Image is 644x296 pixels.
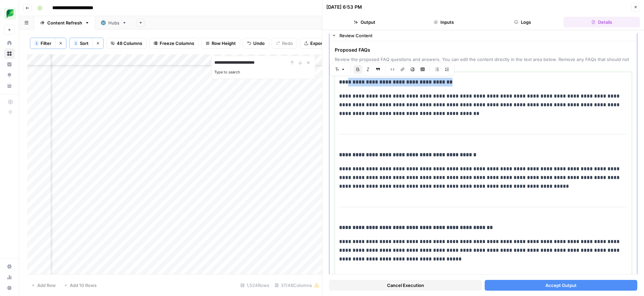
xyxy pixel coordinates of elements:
[35,41,39,46] div: 1
[238,280,272,291] div: 1,524 Rows
[272,280,322,291] div: 37/48 Columns
[329,280,482,291] button: Cancel Execution
[75,41,77,46] span: 1
[300,38,338,49] button: Export CSV
[387,282,424,289] span: Cancel Execution
[339,32,633,39] div: Review Content
[201,38,240,49] button: Row Height
[30,38,55,49] button: 1Filter
[4,283,15,293] button: Help + Support
[326,17,403,27] button: Output
[34,16,95,29] a: Content Refresh
[95,16,132,29] a: Hubs
[272,38,297,49] button: Redo
[406,17,482,27] button: Inputs
[4,5,15,22] button: Workspace: SproutSocial
[4,59,15,70] a: Insights
[4,48,15,59] a: Browse
[4,80,15,91] a: Your Data
[329,30,637,41] button: Review Content
[485,17,561,27] button: Logs
[41,40,51,47] span: Filter
[37,282,56,289] span: Add Row
[4,8,16,20] img: SproutSocial Logo
[149,38,199,49] button: Freeze Columns
[4,70,15,80] a: Opportunities
[545,282,577,289] span: Accept Output
[27,280,60,291] button: Add Row
[160,40,194,47] span: Freeze Columns
[117,40,142,47] span: 48 Columns
[485,280,638,291] button: Accept Output
[214,70,240,74] label: Type to search
[563,17,640,27] button: Details
[212,40,236,47] span: Row Height
[4,272,15,283] a: Usage
[70,282,97,289] span: Add 10 Rows
[47,19,82,26] div: Content Refresh
[326,4,362,10] div: [DATE] 6:53 PM
[4,261,15,272] a: Settings
[282,40,293,47] span: Redo
[36,41,38,46] span: 1
[243,38,269,49] button: Undo
[304,59,312,67] button: Close Search
[69,38,93,49] button: 1Sort
[4,38,15,48] a: Home
[74,41,78,46] div: 1
[106,38,147,49] button: 48 Columns
[253,40,265,47] span: Undo
[310,40,334,47] span: Export CSV
[60,280,101,291] button: Add 10 Rows
[80,40,89,47] span: Sort
[108,19,119,26] div: Hubs
[335,56,632,69] span: Review the proposed FAQ questions and answers. You can edit the content directly in the text area...
[335,47,632,53] span: Proposed FAQs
